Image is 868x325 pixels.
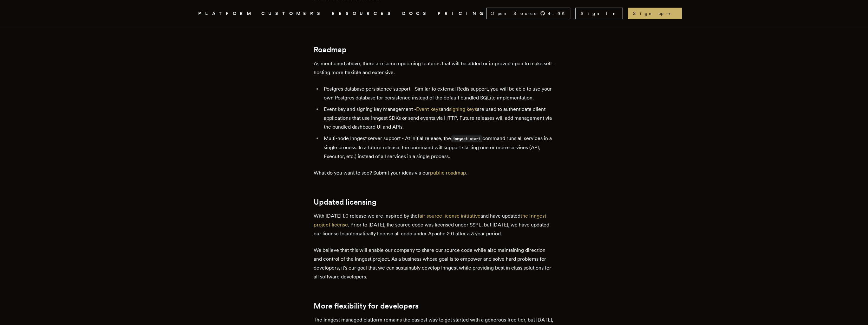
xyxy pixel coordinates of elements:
[402,10,430,17] a: DOCS
[575,8,623,19] a: Sign In
[322,105,555,131] li: Event key and signing key management - and are used to authenticate client applications that use ...
[314,45,555,54] h2: Roadmap
[430,170,466,176] a: public roadmap
[314,212,555,238] p: With [DATE] 1.0 release we are inspired by the and have updated . Prior to [DATE], the source cod...
[314,169,555,177] p: What do you want to see? Submit your ideas via our .
[261,10,324,17] a: CUSTOMERS
[628,8,682,19] a: Sign up
[322,134,555,161] li: Multi-node Inngest server support - At initial release, the command runs all services in a single...
[666,10,677,16] span: →
[314,198,555,207] h2: Updated licensing
[198,10,254,17] button: PLATFORM
[418,213,480,219] a: fair source license initiative
[314,59,555,77] p: As mentioned above, there are some upcoming features that will be added or improved upon to make ...
[322,85,555,102] li: Postgres database persistence support - Similar to external Redis support, you will be able to us...
[438,10,486,17] a: PRICING
[449,106,477,112] a: signing keys
[451,135,482,142] code: inngest start
[491,10,538,16] span: Open Source
[548,10,569,16] span: 4.9 K
[416,106,441,112] a: Event keys
[332,10,395,17] button: RESOURCES
[314,246,555,281] p: We believe that this will enable our company to share our source code while also maintaining dire...
[314,302,555,310] h2: More flexibility for developers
